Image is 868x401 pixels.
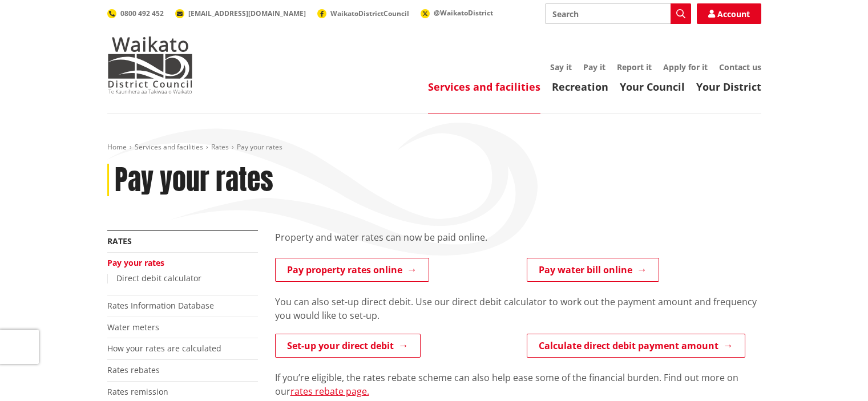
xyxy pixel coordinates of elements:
[275,371,761,398] p: If you’re eligible, the rates rebate scheme can also help ease some of the financial burden. Find...
[107,300,214,311] a: Rates Information Database
[275,334,421,358] a: Set-up your direct debit
[434,8,493,18] span: @WaikatoDistrict
[696,80,761,94] a: Your District
[107,9,164,18] a: 0800 492 452
[583,62,605,72] a: Pay it
[135,142,203,152] a: Services and facilities
[317,9,409,18] a: WaikatoDistrictCouncil
[115,164,273,197] h1: Pay your rates
[107,322,159,333] a: Water meters
[428,80,540,94] a: Services and facilities
[697,3,761,24] a: Account
[552,80,608,94] a: Recreation
[211,142,229,152] a: Rates
[527,258,659,282] a: Pay water bill online
[617,62,652,72] a: Report it
[719,62,761,72] a: Contact us
[275,295,761,322] p: You can also set-up direct debit. Use our direct debit calculator to work out the payment amount ...
[663,62,708,72] a: Apply for it
[107,37,193,94] img: Waikato District Council - Te Kaunihera aa Takiwaa o Waikato
[175,9,306,18] a: [EMAIL_ADDRESS][DOMAIN_NAME]
[330,9,409,18] span: WaikatoDistrictCouncil
[620,80,685,94] a: Your Council
[120,9,164,18] span: 0800 492 452
[107,364,160,375] a: Rates rebates
[107,236,132,246] a: Rates
[275,230,761,258] div: Property and water rates can now be paid online.
[275,258,429,282] a: Pay property rates online
[107,142,127,152] a: Home
[545,3,691,24] input: Search input
[107,143,761,152] nav: breadcrumb
[188,9,306,18] span: [EMAIL_ADDRESS][DOMAIN_NAME]
[107,386,168,397] a: Rates remission
[550,62,572,72] a: Say it
[527,334,745,358] a: Calculate direct debit payment amount
[237,142,282,152] span: Pay your rates
[290,385,369,398] a: rates rebate page.
[107,257,164,268] a: Pay your rates
[116,273,201,283] a: Direct debit calculator
[107,343,221,354] a: How your rates are calculated
[421,8,493,18] a: @WaikatoDistrict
